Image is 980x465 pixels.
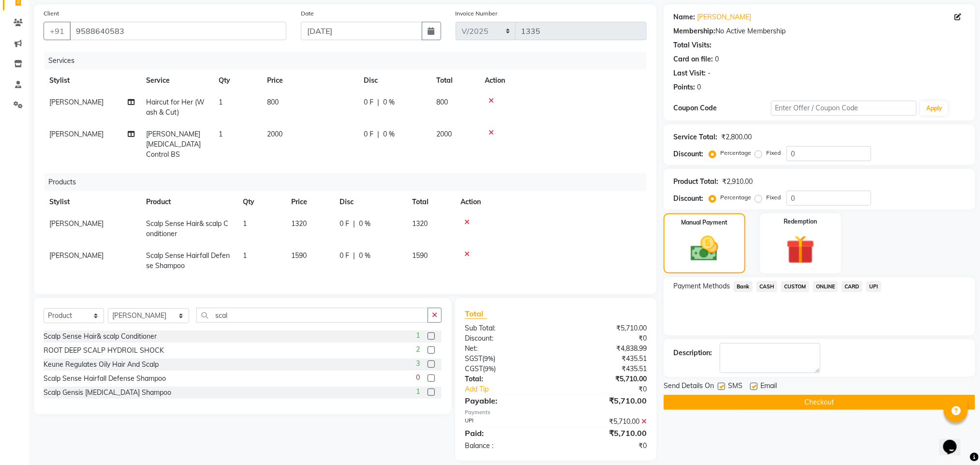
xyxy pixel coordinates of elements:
span: | [353,219,355,229]
label: Percentage [720,193,751,202]
a: [PERSON_NAME] [697,12,751,22]
button: +91 [44,22,71,40]
div: Net: [458,344,556,354]
div: Discount: [458,333,556,344]
span: [PERSON_NAME] [49,98,104,106]
label: Fixed [766,149,781,157]
span: 1320 [291,219,307,228]
div: ₹5,710.00 [556,427,654,439]
th: Stylist [44,70,140,91]
span: 1320 [412,219,428,228]
span: 800 [436,98,448,106]
span: [PERSON_NAME] [49,251,104,260]
span: 9% [485,365,494,373]
input: Search by Name/Mobile/Email/Code [70,22,286,40]
th: Price [261,70,358,91]
th: Action [479,70,647,91]
div: ₹0 [556,333,654,344]
div: ₹2,800.00 [721,132,752,142]
span: SGST [465,354,482,363]
span: 1 [243,219,247,228]
span: Bank [734,281,753,292]
div: Sub Total: [458,323,556,333]
span: 0 % [383,129,395,139]
span: 1 [243,251,247,260]
span: 2000 [436,130,452,138]
span: Haircut for Her (Wash & Cut) [146,98,205,117]
div: Discount: [673,194,703,204]
div: ( ) [458,364,556,374]
label: Manual Payment [682,218,728,227]
div: ₹0 [572,384,654,394]
div: ₹435.51 [556,354,654,364]
span: 0 % [359,251,371,261]
span: 0 F [364,97,373,107]
span: 0 % [383,97,395,107]
th: Disc [334,191,406,213]
div: Scalp Sense Hairfall Defense Shampoo [44,374,166,384]
span: ONLINE [813,281,838,292]
label: Client [44,9,59,18]
div: Coupon Code [673,103,771,113]
span: | [377,129,379,139]
th: Total [431,70,479,91]
span: 1590 [412,251,428,260]
div: Total Visits: [673,40,712,50]
span: CASH [757,281,777,292]
th: Qty [237,191,285,213]
span: CUSTOM [781,281,809,292]
label: Fixed [766,193,781,202]
div: No Active Membership [673,26,965,36]
label: Invoice Number [456,9,498,18]
div: Points: [673,82,695,92]
input: Search or Scan [196,308,428,323]
span: | [377,97,379,107]
div: Products [45,173,654,191]
span: 800 [267,98,279,106]
span: Send Details On [664,381,714,393]
div: UPI [458,417,556,427]
span: [PERSON_NAME][MEDICAL_DATA] Control BS [146,130,201,159]
div: Paid: [458,427,556,439]
span: 1 [416,330,420,341]
th: Total [406,191,455,213]
th: Product [140,191,237,213]
div: ₹5,710.00 [556,374,654,384]
span: UPI [866,281,881,292]
span: 2 [416,345,420,355]
th: Qty [213,70,261,91]
span: Payment Methods [673,281,730,291]
div: ₹2,910.00 [722,177,753,187]
span: 0 F [340,251,349,261]
div: Name: [673,12,695,22]
a: Add Tip [458,384,572,394]
div: 0 [697,82,701,92]
div: Membership: [673,26,715,36]
span: 1 [219,130,223,138]
span: 1 [219,98,223,106]
span: Scalp Sense Hair& scalp Conditioner [146,219,228,238]
button: Apply [921,101,948,116]
th: Stylist [44,191,140,213]
span: 9% [484,355,493,362]
label: Redemption [784,217,817,226]
th: Price [285,191,334,213]
span: [PERSON_NAME] [49,219,104,228]
div: Payments [465,408,647,417]
div: ( ) [458,354,556,364]
button: Checkout [664,395,975,410]
img: _cash.svg [682,233,727,265]
span: 0 F [364,129,373,139]
div: Payable: [458,395,556,406]
span: [PERSON_NAME] [49,130,104,138]
div: ₹4,838.99 [556,344,654,354]
div: Services [45,52,654,70]
span: CGST [465,364,483,373]
div: Discount: [673,149,703,159]
span: | [353,251,355,261]
div: Description: [673,348,712,358]
div: Keune Regulates Oily Hair And Scalp [44,360,159,370]
span: 0 % [359,219,371,229]
div: Last Visit: [673,68,706,78]
div: Card on file: [673,54,713,64]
